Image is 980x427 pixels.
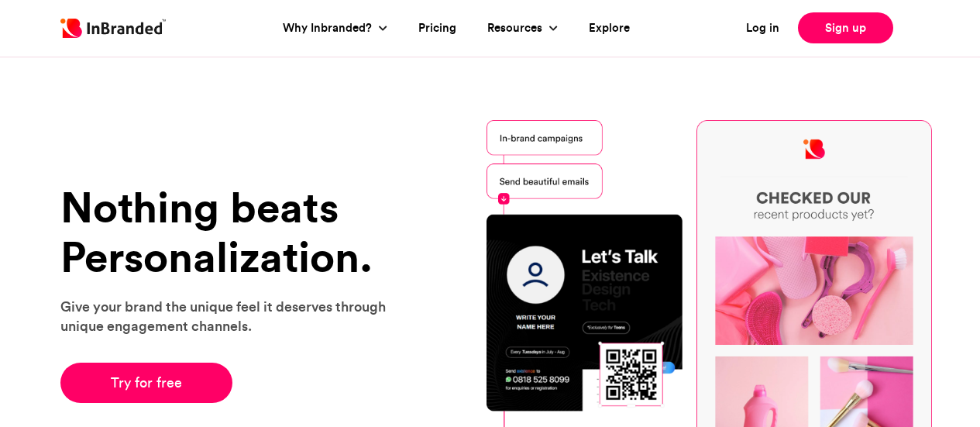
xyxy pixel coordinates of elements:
[283,19,376,37] a: Why Inbranded?
[60,19,166,38] img: Inbranded
[589,19,630,37] a: Explore
[798,12,893,43] a: Sign up
[60,297,405,336] p: Give your brand the unique feel it deserves through unique engagement channels.
[487,19,546,37] a: Resources
[746,19,779,37] a: Log in
[418,19,456,37] a: Pricing
[60,183,405,281] h1: Nothing beats Personalization.
[60,363,233,403] a: Try for free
